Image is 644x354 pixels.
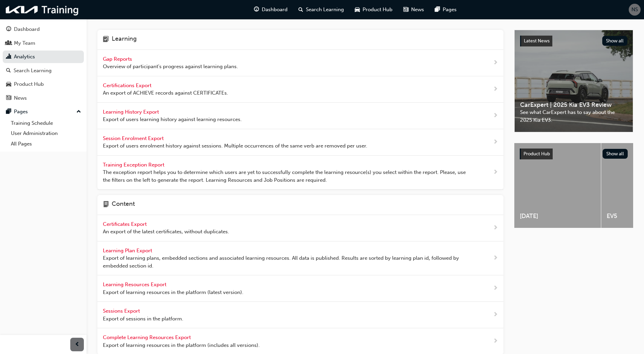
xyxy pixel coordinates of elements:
[8,139,84,149] a: All Pages
[97,50,503,76] a: Gap Reports Overview of participant's progress against learning plans.next-icon
[103,221,148,227] span: Certificates Export
[493,59,498,67] span: next-icon
[403,5,408,14] span: news-icon
[3,92,84,104] a: News
[112,35,137,44] h4: Learning
[3,78,84,91] a: Product Hub
[103,56,133,62] span: Gap Reports
[103,289,243,296] span: Export of learning resources in the platform (latest version).
[97,76,503,103] a: Certifications Export An export of ACHIEVE records against CERTIFICATEs.next-icon
[103,116,242,123] span: Export of users learning history against learning resources.
[3,51,84,63] a: Analytics
[349,3,398,17] a: car-iconProduct Hub
[3,3,81,17] img: kia-training
[355,5,360,14] span: car-icon
[3,105,84,118] button: Pages
[103,162,166,168] span: Training Exception Report
[97,215,503,241] a: Certificates Export An export of the latest certificates, without duplicates.next-icon
[103,308,141,314] span: Sessions Export
[14,108,28,116] div: Pages
[103,135,165,141] span: Session Enrolment Export
[97,103,503,129] a: Learning History Export Export of users learning history against learning resources.next-icon
[262,6,288,14] span: Dashboard
[493,284,498,293] span: next-icon
[103,200,109,209] span: page-icon
[75,340,80,349] span: prev-icon
[6,95,11,101] span: news-icon
[293,3,349,17] a: search-iconSearch Learning
[6,54,11,60] span: chart-icon
[103,315,183,323] span: Export of sessions in the platform.
[3,23,84,36] a: Dashboard
[443,6,457,14] span: Pages
[103,109,160,115] span: Learning History Export
[411,6,424,14] span: News
[3,37,84,50] a: My Team
[6,40,11,46] span: people-icon
[97,302,503,328] a: Sessions Export Export of sessions in the platform.next-icon
[14,25,40,33] div: Dashboard
[8,128,84,139] a: User Administration
[103,89,228,97] span: An export of ACHIEVE records against CERTIFICATEs.
[6,81,11,87] span: car-icon
[435,5,440,14] span: pages-icon
[103,142,367,150] span: Export of users enrolment history against sessions. Multiple occurrences of the same verb are rem...
[103,334,192,340] span: Complete Learning Resources Export
[103,82,153,88] span: Certifications Export
[249,3,293,17] a: guage-iconDashboard
[514,30,633,132] a: Latest NewsShow allCarExpert | 2025 Kia EV3 ReviewSee what CarExpert has to say about the 2025 Ki...
[398,3,429,17] a: news-iconNews
[493,311,498,319] span: next-icon
[514,143,601,228] a: [DATE]
[14,67,52,75] div: Search Learning
[103,341,260,349] span: Export of learning resources in the platform (includes all versions).
[520,212,595,220] span: [DATE]
[254,5,259,14] span: guage-icon
[603,149,628,159] button: Show all
[103,254,471,270] span: Export of learning plans, embedded sections and associated learning resources. All data is publis...
[112,200,135,209] h4: Content
[8,118,84,129] a: Training Schedule
[520,149,628,159] a: Product HubShow all
[493,138,498,146] span: next-icon
[103,35,109,44] span: learning-icon
[103,63,238,71] span: Overview of participant's progress against learning plans.
[3,22,84,105] button: DashboardMy TeamAnalyticsSearch LearningProduct HubNews
[298,5,303,14] span: search-icon
[6,68,11,74] span: search-icon
[14,39,35,47] div: My Team
[97,275,503,302] a: Learning Resources Export Export of learning resources in the platform (latest version).next-icon
[14,94,27,102] div: News
[363,6,392,14] span: Product Hub
[97,156,503,190] a: Training Exception Report The exception report helps you to determine which users are yet to succ...
[97,129,503,156] a: Session Enrolment Export Export of users enrolment history against sessions. Multiple occurrences...
[103,228,229,236] span: An export of the latest certificates, without duplicates.
[76,107,81,116] span: up-icon
[103,248,153,254] span: Learning Plan Export
[14,80,44,88] div: Product Hub
[306,6,344,14] span: Search Learning
[631,6,638,14] span: NS
[493,112,498,120] span: next-icon
[103,281,168,288] span: Learning Resources Export
[97,241,503,276] a: Learning Plan Export Export of learning plans, embedded sections and associated learning resource...
[520,109,627,124] span: See what CarExpert has to say about the 2025 Kia EV3.
[103,169,471,184] span: The exception report helps you to determine which users are yet to successfully complete the lear...
[493,337,498,346] span: next-icon
[6,109,11,115] span: pages-icon
[629,4,641,16] button: NS
[493,254,498,262] span: next-icon
[3,64,84,77] a: Search Learning
[602,36,628,46] button: Show all
[493,224,498,232] span: next-icon
[6,26,11,33] span: guage-icon
[520,36,627,46] a: Latest NewsShow all
[523,151,550,157] span: Product Hub
[429,3,462,17] a: pages-iconPages
[493,85,498,94] span: next-icon
[524,38,550,44] span: Latest News
[493,168,498,177] span: next-icon
[520,101,627,109] span: CarExpert | 2025 Kia EV3 Review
